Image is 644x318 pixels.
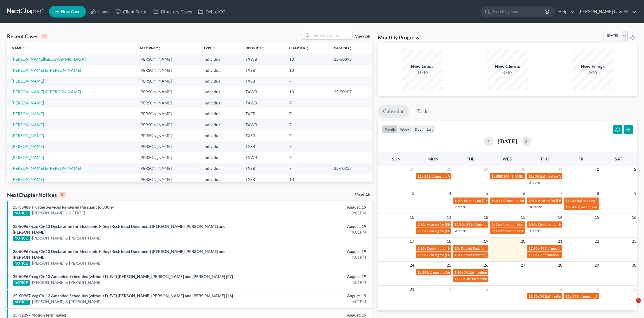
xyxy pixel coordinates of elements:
[455,246,460,251] span: 10a
[135,97,199,108] td: [PERSON_NAME]
[382,125,398,133] button: month
[596,190,600,197] span: 8
[59,192,66,198] div: 10
[285,141,329,152] td: 7
[252,223,366,229] div: August, 19
[572,294,629,298] span: 341(a) meeting for [PERSON_NAME]
[496,174,541,179] span: [PERSON_NAME] - DUE STEP
[496,198,552,203] span: 341(a) meeting for [PERSON_NAME]
[527,180,540,185] a: +2 more
[12,155,44,160] a: [PERSON_NAME]
[422,270,478,275] span: 341(a) meeting for [PERSON_NAME]
[261,47,265,50] i: unfold_more
[12,89,81,94] a: [PERSON_NAME] & [PERSON_NAME]
[135,130,199,141] td: [PERSON_NAME]
[559,190,563,197] span: 7
[529,198,537,203] span: 9:30a
[572,63,613,70] div: New Filings
[464,270,520,275] span: 341(a) meeting for [PERSON_NAME]
[285,97,329,108] td: 7
[12,111,44,116] a: [PERSON_NAME]
[398,125,412,133] button: week
[13,249,226,260] a: 25-50967-cag Ch-13 Declaration for Electronic Filing (Restricted Document) [PERSON_NAME] [PERSON_...
[392,156,401,161] span: Sun
[455,270,463,275] span: 9:30a
[306,47,309,50] i: unfold_more
[409,166,415,173] span: 27
[540,246,596,251] span: 341(a) meeting for [PERSON_NAME]
[199,152,241,163] td: Individual
[402,63,443,70] div: New Leads
[520,238,526,245] span: 20
[12,122,44,127] a: [PERSON_NAME]
[195,6,228,17] a: DebtorCC
[446,166,452,173] span: 28
[409,262,415,269] span: 24
[241,174,285,185] td: TXSB
[483,166,489,173] span: 29
[503,156,512,161] span: Wed
[7,33,48,40] div: Recent Cases
[522,286,526,293] span: 3
[355,193,370,197] a: View All
[199,87,241,97] td: Individual
[199,65,241,76] td: Individual
[312,31,352,39] input: Search by name...
[252,210,366,216] div: 9:01PM
[492,6,545,17] input: Search by name...
[572,70,613,76] div: 9/20
[427,229,472,233] span: Hearing for [PERSON_NAME]
[158,47,162,50] i: unfold_more
[349,47,352,50] i: unfold_more
[520,166,526,173] span: 30
[135,152,199,163] td: [PERSON_NAME]
[417,246,426,251] span: 9:30a
[631,214,637,221] span: 16
[485,286,489,293] span: 2
[448,190,452,197] span: 4
[492,222,495,227] span: 9a
[483,214,489,221] span: 12
[12,57,86,62] a: [PERSON_NAME][GEOGRAPHIC_DATA]
[135,76,199,86] td: [PERSON_NAME]
[540,156,549,161] span: Thu
[424,174,480,179] span: 341(a) meeting for [PERSON_NAME]
[527,205,542,209] a: +10 more
[412,105,435,118] a: Tasks
[483,262,489,269] span: 26
[487,70,528,76] div: 9/10
[285,130,329,141] td: 7
[241,163,285,174] td: TXSB
[32,260,101,266] a: [PERSON_NAME] & [PERSON_NAME]
[492,229,495,233] span: 9a
[634,286,637,293] span: 6
[203,46,216,50] a: Typeunfold_more
[455,277,465,281] span: 11:30a
[252,279,366,285] div: 4:01PM
[135,163,199,174] td: [PERSON_NAME]
[241,54,285,64] td: TXWB
[428,156,438,161] span: Mon
[12,46,26,50] a: Nameunfold_more
[241,76,285,86] td: TXSB
[245,46,265,50] a: Districtunfold_more
[289,46,309,50] a: Chapterunfold_more
[199,76,241,86] td: Individual
[285,163,329,174] td: 7
[135,174,199,185] td: [PERSON_NAME]
[135,65,199,76] td: [PERSON_NAME]
[559,286,563,293] span: 4
[32,299,101,305] a: [PERSON_NAME] & [PERSON_NAME]
[417,270,422,275] span: 1p
[427,253,472,257] span: Hearing for [PERSON_NAME]
[22,47,26,50] i: unfold_more
[135,87,199,97] td: [PERSON_NAME]
[199,54,241,64] td: Individual
[427,222,472,227] span: Hearing for [PERSON_NAME]
[527,228,540,233] a: +4 more
[32,279,101,285] a: [PERSON_NAME] & [PERSON_NAME]
[566,205,570,209] span: 1p
[483,238,489,245] span: 19
[241,141,285,152] td: TXSB
[13,224,226,235] a: 25-50967-cag Ch-13 Declaration for Electronic Filing (Restricted Document) [PERSON_NAME] [PERSON_...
